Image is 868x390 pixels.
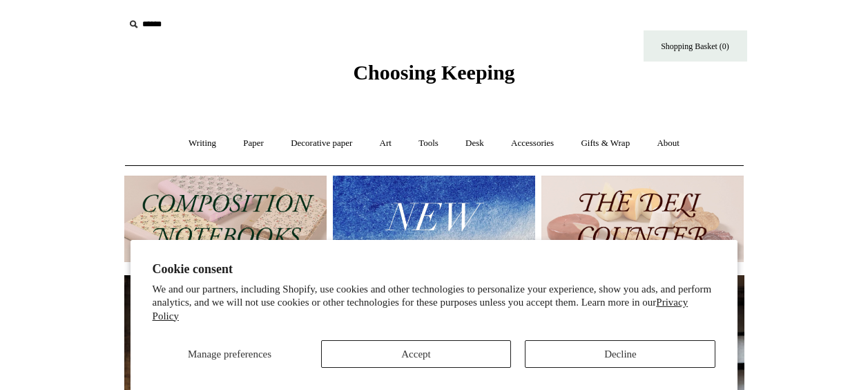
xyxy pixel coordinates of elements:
[499,125,566,162] a: Accessories
[153,283,716,324] p: We and our partners, including Shopify, use cookies and other technologies to personalize your ex...
[153,297,688,322] a: Privacy Policy
[321,340,512,368] button: Accept
[525,340,715,368] button: Decline
[188,349,271,360] span: Manage preferences
[333,176,535,262] img: New.jpg__PID:f73bdf93-380a-4a35-bcfe-7823039498e1
[453,125,496,162] a: Desk
[406,125,451,162] a: Tools
[353,72,514,82] a: Choosing Keeping
[176,125,229,162] a: Writing
[367,125,404,162] a: Art
[124,176,327,262] img: 202302 Composition ledgers.jpg__PID:69722ee6-fa44-49dd-a067-31375e5d54ec
[644,125,692,162] a: About
[153,262,716,277] h2: Cookie consent
[353,61,514,84] span: Choosing Keeping
[278,125,365,162] a: Decorative paper
[644,30,747,62] a: Shopping Basket (0)
[153,340,307,368] button: Manage preferences
[231,125,276,162] a: Paper
[568,125,642,162] a: Gifts & Wrap
[541,176,744,262] img: The Deli Counter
